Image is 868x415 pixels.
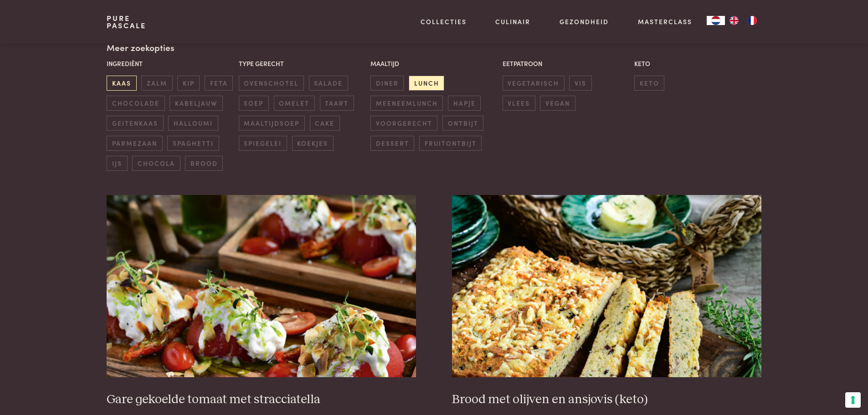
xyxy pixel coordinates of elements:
p: Keto [634,59,761,68]
span: vis [569,76,591,91]
span: kaas [107,76,136,91]
span: feta [205,76,233,91]
span: vegetarisch [503,76,565,91]
span: soep [239,96,269,111]
span: spaghetti [167,136,219,151]
a: EN [725,16,743,25]
span: hapje [448,96,481,111]
span: ijs [107,156,127,171]
a: PurePascale [107,15,146,29]
aside: Language selected: Nederlands [707,16,761,25]
span: koekjes [292,136,334,151]
span: dessert [370,136,414,151]
span: cake [310,116,340,131]
span: keto [634,76,664,91]
span: maaltijdsoep [239,116,305,131]
span: chocola [132,156,180,171]
a: Brood met olijven en ansjovis (keto) Brood met olijven en ansjovis (keto) [452,195,761,407]
span: meeneemlunch [370,96,443,111]
span: ovenschotel [239,76,304,91]
span: zalm [141,76,172,91]
span: lunch [409,76,444,91]
img: Gare gekoelde tomaat met stracciatella [107,195,416,377]
span: voorgerecht [370,116,437,131]
span: ontbijt [442,116,483,131]
a: Collecties [421,17,467,26]
img: Brood met olijven en ansjovis (keto) [452,195,761,377]
span: kabeljauw [169,96,222,111]
span: taart [320,96,354,111]
ul: Language list [725,16,761,25]
span: omelet [274,96,315,111]
span: salade [309,76,348,91]
a: NL [707,16,725,25]
span: diner [370,76,404,91]
a: Masterclass [638,17,692,26]
span: vlees [503,96,535,111]
h3: Gare gekoelde tomaat met stracciatella [107,392,416,408]
a: Gezondheid [560,17,609,26]
p: Ingrediënt [107,59,234,68]
p: Maaltijd [370,59,498,68]
div: Language [707,16,725,25]
p: Type gerecht [239,59,366,68]
span: halloumi [168,116,218,131]
button: Uw voorkeuren voor toestemming voor trackingtechnologieën [845,392,861,408]
span: parmezaan [107,136,162,151]
span: vegan [540,96,575,111]
a: Gare gekoelde tomaat met stracciatella Gare gekoelde tomaat met stracciatella [107,195,416,407]
h3: Brood met olijven en ansjovis (keto) [452,392,761,408]
a: FR [743,16,761,25]
span: spiegelei [239,136,287,151]
span: chocolade [107,96,164,111]
span: kip [177,76,200,91]
span: brood [185,156,223,171]
p: Eetpatroon [503,59,630,68]
span: fruitontbijt [419,136,482,151]
span: geitenkaas [107,116,163,131]
a: Culinair [495,17,530,26]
